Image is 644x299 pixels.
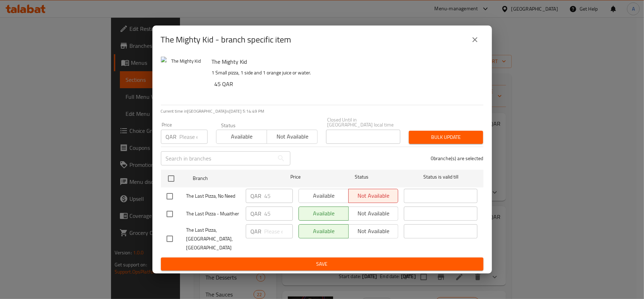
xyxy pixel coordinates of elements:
[193,174,266,183] span: Branch
[215,79,478,89] h6: 45 QAR
[265,224,293,238] input: Please enter price
[404,173,477,181] span: Status is valid till
[216,130,267,144] button: Available
[325,173,398,181] span: Status
[212,57,478,67] h6: The Mighty Kid
[251,192,262,200] p: QAR
[409,131,483,144] button: Bulk update
[161,151,274,165] input: Search in branches
[270,131,315,142] span: Not available
[272,173,319,181] span: Price
[161,57,206,102] img: The Mighty Kid
[161,108,483,114] p: Current time in [GEOGRAPHIC_DATA] is [DATE] 5:14:49 PM
[251,209,262,218] p: QAR
[267,130,318,144] button: Not available
[161,258,483,271] button: Save
[212,68,478,77] p: 1 Small pizza, 1 side and 1 orange juice or water.
[414,133,477,142] span: Bulk update
[180,130,208,144] input: Please enter price
[265,207,293,221] input: Please enter price
[186,192,240,201] span: The Last Pizza, No Need
[161,34,291,45] h2: The Mighty Kid - branch specific item
[431,155,483,162] p: 0 branche(s) are selected
[251,227,262,236] p: QAR
[219,131,264,142] span: Available
[166,132,177,141] p: QAR
[167,260,478,269] span: Save
[265,189,293,203] input: Please enter price
[186,226,240,252] span: The Last Pizza, [GEOGRAPHIC_DATA],[GEOGRAPHIC_DATA]
[466,31,483,48] button: close
[186,209,240,218] span: The Last Pizza - Muaither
